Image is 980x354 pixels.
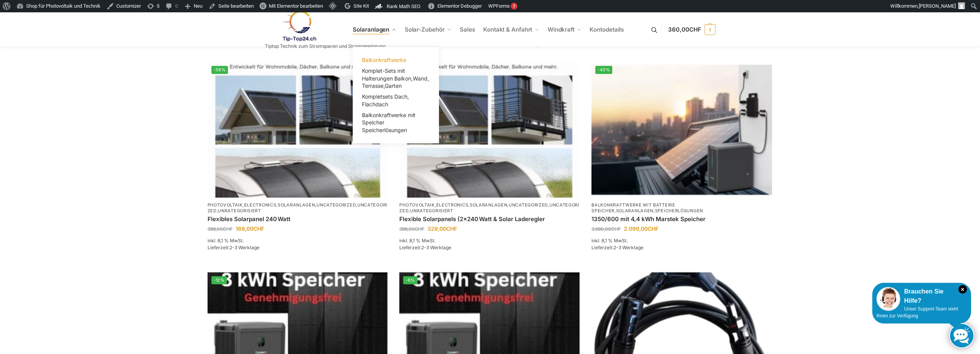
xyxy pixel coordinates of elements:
[919,3,956,9] span: [PERSON_NAME]
[410,208,453,213] a: Unkategorisiert
[208,62,388,198] img: Balkon-Terrassen-Kraftwerke 8
[208,202,387,213] a: Uncategorized
[399,62,580,198] a: -18%Flexible Solar Module für Wohnmobile Camping Balkon
[611,226,621,232] span: CHF
[427,225,457,232] bdi: 329,00
[705,24,715,35] span: 1
[876,287,900,311] img: Customer service
[511,3,518,10] div: 3
[480,12,543,47] a: Kontakt & Anfahrt
[415,226,424,232] span: CHF
[876,287,967,305] div: Brauchen Sie Hilfe?
[236,225,264,232] bdi: 169,00
[586,12,627,47] a: Kontodetails
[253,225,264,232] span: CHF
[446,225,457,232] span: CHF
[668,26,701,33] span: 360,00
[591,215,772,223] a: 1350/600 mit 4,4 kWh Marstek Speicher
[208,237,388,244] p: inkl. 8,1 % MwSt.
[616,208,653,213] a: Solaranlagen
[399,202,579,213] a: Uncategorized
[591,226,621,232] bdi: 3.690,00
[265,10,332,42] img: Solaranlagen, Speicheranlagen und Energiesparprodukte
[591,62,772,198] a: -43%Balkonkraftwerk mit Marstek Speicher
[457,12,478,47] a: Sales
[958,2,965,9] img: Benutzerbild von Rupert Spoddig
[399,245,451,250] span: Lieferzeit:
[208,202,388,214] p: , , , , ,
[223,226,233,232] span: CHF
[548,26,575,33] span: Windkraft
[357,110,434,136] a: Balkonkraftwerke mit Speicher Speicherlösungen
[399,237,580,244] p: inkl. 8,1 % MwSt.
[399,202,434,208] a: Photovoltaik
[357,91,434,110] a: Kompletsets Dach, Flachdach
[648,225,658,232] span: CHF
[278,202,315,208] a: Solaranlagen
[591,245,643,250] span: Lieferzeit:
[421,245,451,250] span: 2-3 Werktage
[668,12,715,48] nav: Cart contents
[208,202,243,208] a: Photovoltaik
[613,245,643,250] span: 2-3 Werktage
[544,12,585,47] a: Windkraft
[402,12,455,47] a: Solar-Zubehör
[353,3,369,9] span: Site Kit
[591,202,772,214] p: , ,
[357,55,434,65] a: Balkonkraftwerke
[399,215,580,223] a: Flexible Solarpanels (2×240 Watt & Solar Laderegler
[591,237,772,244] p: inkl. 8,1 % MwSt.
[362,57,406,63] span: Balkonkraftwerke
[591,202,675,213] a: Balkonkraftwerke mit Batterie Speicher
[387,3,420,9] span: Rank Math SEO
[269,3,323,9] span: Mit Elementor bearbeiten
[208,226,233,232] bdi: 399,00
[591,62,772,198] img: Balkon-Terrassen-Kraftwerke 10
[265,44,385,49] p: Tiptop Technik zum Stromsparen und Stromgewinnung
[876,306,958,319] span: Unser Support-Team steht Ihnen zur Verfügung
[218,208,261,213] a: Unkategorisiert
[208,62,388,198] a: -58%Flexible Solar Module für Wohnmobile Camping Balkon
[208,245,260,250] span: Lieferzeit:
[362,67,429,89] span: Komplet-Sets mit Halterungen Balkon,Wand, Terrasse,Garten
[362,93,409,107] span: Kompletsets Dach, Flachdach
[668,18,715,41] a: 360,00CHF 1
[399,226,424,232] bdi: 399,00
[509,202,548,208] a: Uncategorized
[230,245,260,250] span: 2-3 Werktage
[470,202,507,208] a: Solaranlagen
[590,26,624,33] span: Kontodetails
[399,202,580,214] p: , , , , ,
[460,26,475,33] span: Sales
[958,285,967,294] i: Schließen
[689,26,701,33] span: CHF
[208,215,388,223] a: Flexibles Solarpanel 240 Watt
[357,65,434,91] a: Komplet-Sets mit Halterungen Balkon,Wand, Terrasse,Garten
[399,62,580,198] img: Balkon-Terrassen-Kraftwerke 8
[244,202,276,208] a: Electronics
[624,225,658,232] bdi: 2.099,00
[436,202,469,208] a: Electronics
[483,26,532,33] span: Kontakt & Anfahrt
[317,202,356,208] a: Uncategorized
[362,112,415,133] span: Balkonkraftwerke mit Speicher Speicherlösungen
[405,26,445,33] span: Solar-Zubehör
[655,208,703,213] a: Speicherlösungen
